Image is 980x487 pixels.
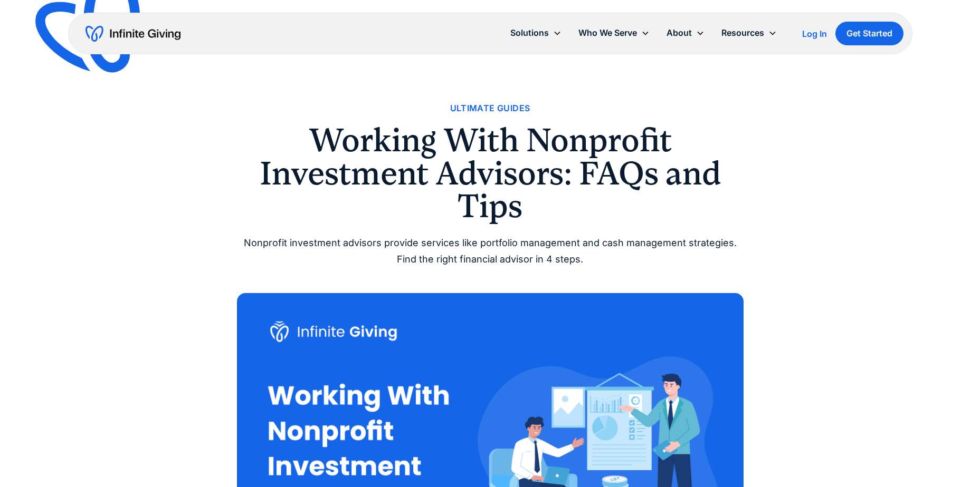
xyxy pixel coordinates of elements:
[658,22,713,44] div: About
[450,101,530,115] a: Ultimate Guides
[835,22,903,45] a: Get Started
[802,30,827,38] div: Log In
[713,22,785,44] div: Resources
[237,235,744,267] div: Nonprofit investment advisors provide services like portfolio management and cash management stra...
[502,22,570,44] div: Solutions
[570,22,658,44] div: Who We Serve
[667,26,692,40] div: About
[237,124,744,222] h1: Working With Nonprofit Investment Advisors: FAQs and Tips
[85,25,180,42] a: home
[721,26,764,40] div: Resources
[510,26,549,40] div: Solutions
[578,26,637,40] div: Who We Serve
[802,27,827,40] a: Log In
